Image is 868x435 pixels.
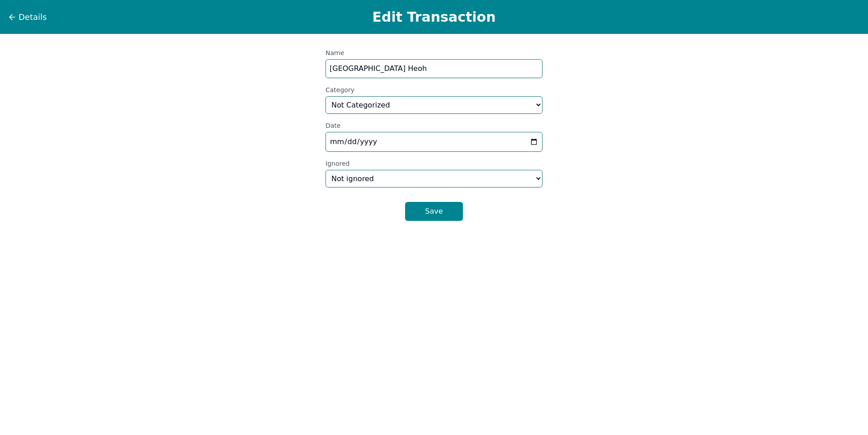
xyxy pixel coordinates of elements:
[325,85,542,94] label: Category
[56,9,812,25] h1: Edit Transaction
[325,159,542,168] label: Ignored
[19,11,47,23] span: Details
[325,121,542,130] label: Date
[325,48,542,57] label: Name
[7,10,47,24] button: Details
[405,202,463,221] button: Save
